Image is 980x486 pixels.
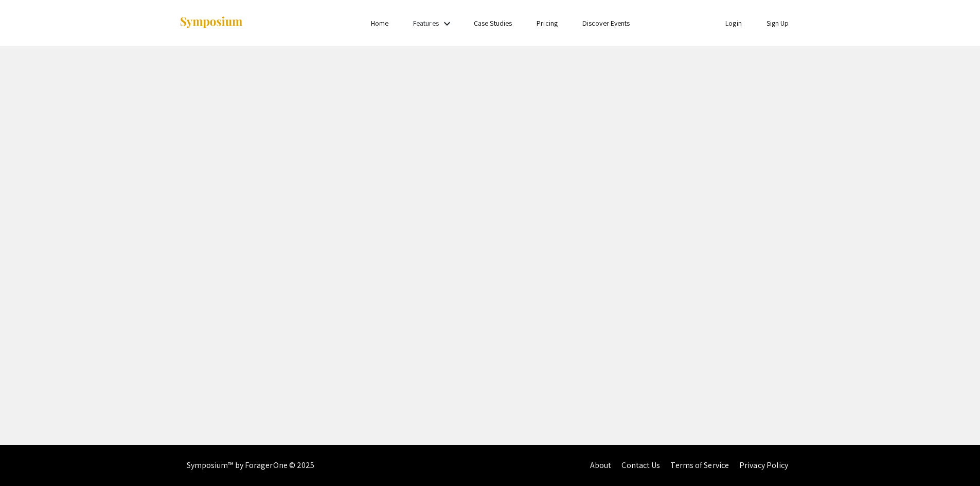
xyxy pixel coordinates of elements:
[739,460,788,471] a: Privacy Policy
[413,19,439,28] a: Features
[441,17,453,30] mat-icon: Expand Features list
[767,19,789,28] a: Sign Up
[187,445,315,486] div: Symposium™ by ForagerOne © 2025
[537,19,558,28] a: Pricing
[179,16,243,30] img: Symposium by ForagerOne
[725,19,742,28] a: Login
[474,19,512,28] a: Case Studies
[590,460,612,471] a: About
[936,440,972,478] iframe: Chat
[621,460,660,471] a: Contact Us
[670,460,729,471] a: Terms of Service
[371,19,388,28] a: Home
[582,19,630,28] a: Discover Events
